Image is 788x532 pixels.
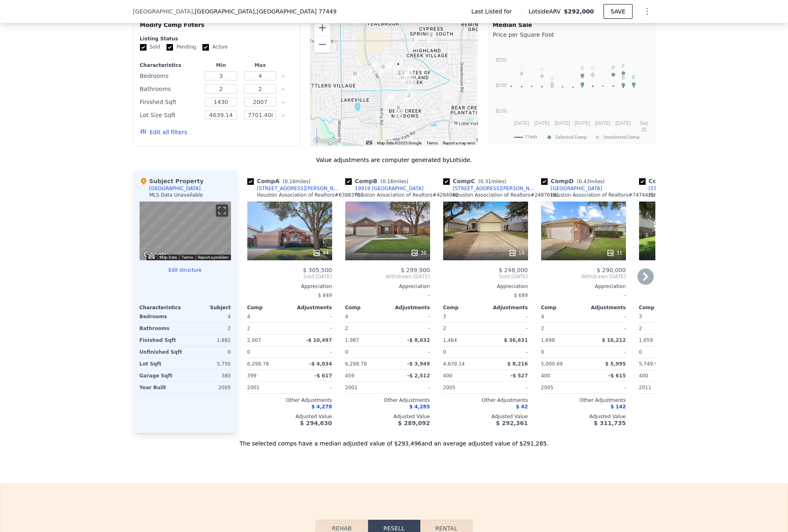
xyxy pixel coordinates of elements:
text: J [520,64,523,69]
div: Garage Sqft [140,370,184,381]
div: Year Built [140,382,184,393]
a: Report a map error [443,141,475,145]
span: $ 36,631 [504,337,528,343]
div: 2 [187,323,231,334]
button: Keyboard shortcuts [366,141,372,144]
div: Modify Comp Filters [140,21,294,35]
div: Subject Property [140,177,204,185]
div: 6707 Enchanted Crest Dr [386,60,395,73]
text: [DATE] [595,120,610,126]
span: 0.31 [480,179,491,184]
input: Active [202,44,209,51]
a: [STREET_ADDRESS][PERSON_NAME] [247,185,342,192]
label: Sold [140,44,160,51]
span: $ 305,500 [303,267,332,273]
text: H [591,65,594,70]
div: Adjustments [584,304,626,311]
div: Comp E [639,177,702,185]
span: $ 311,735 [594,420,626,426]
div: Houston Association of Realtors # 78377739 [649,192,755,198]
div: Comp [541,304,584,311]
div: - [389,346,430,358]
text: $100 [495,108,506,114]
div: 2011 [639,382,680,393]
div: Min [203,62,239,69]
div: 380 [187,370,231,381]
span: Last Listed for [471,7,515,16]
div: Value adjustments are computer generated by Lotside . [133,156,655,164]
text: [DATE] [555,120,570,126]
text: E [632,75,635,80]
button: Clear [282,75,285,78]
div: - [389,382,430,393]
div: 2005 [541,382,582,393]
text: [DATE] [574,120,590,126]
div: [STREET_ADDRESS][PERSON_NAME] [257,185,342,192]
text: $200 [495,57,506,63]
div: - [389,323,430,334]
span: $ 5,995 [605,361,626,367]
div: - [585,346,626,358]
text: 25 [641,127,647,133]
div: 5,750 [187,358,231,370]
div: Comp A [247,177,314,185]
div: Bathrooms [140,83,200,95]
div: Appreciation [639,283,724,290]
div: Lot Sqft [140,358,184,370]
span: $ 299,900 [401,267,430,273]
div: 36 [411,249,426,257]
div: - [585,323,626,334]
div: 6926 Eagle Ridge Dr [427,31,436,45]
div: Lot Size Sqft [140,109,200,121]
div: Map [140,202,231,260]
div: Houston Association of Realtors # 24876181 [453,192,559,198]
span: 0 [541,349,544,355]
div: Houston Association of Realtors # 74744210 [551,192,657,198]
div: Bedrooms [140,311,184,322]
span: $ 142 [610,404,626,410]
span: $ 248,000 [499,267,528,273]
div: Comp D [541,177,608,185]
text: L [591,66,594,71]
div: Adjustments [486,304,528,311]
div: Comp [247,304,290,311]
text: Selected Comp [555,135,586,140]
div: - [585,311,626,322]
div: 31 [606,249,622,257]
span: 0.16 [382,179,393,184]
div: Bathrooms [140,323,184,334]
span: , [GEOGRAPHIC_DATA] 77449 [255,8,337,15]
button: Toggle fullscreen view [216,204,228,217]
span: $ 292,361 [496,420,528,426]
div: 20118 Wide Creek Ct [379,63,388,77]
label: Active [202,44,227,51]
a: Report a problem [198,255,229,259]
span: 0 [345,349,348,355]
div: The selected comps have a median adjusted value of $293,496 and an average adjusted value of $291... [133,433,655,448]
text: K [540,66,544,71]
div: Finished Sqft [140,335,184,346]
div: Appreciation [247,283,332,290]
text: B [622,75,624,80]
span: $292,000 [564,8,594,15]
span: 4,639.14 [443,361,465,367]
span: 399 [247,373,257,379]
button: Map Data [160,255,177,260]
span: Sold [DATE] [443,273,528,280]
span: 0 [443,349,446,355]
span: 0 [639,349,642,355]
span: $ 849 [318,293,332,298]
div: 20042 Arbor Creek Dr [394,60,403,74]
div: Adjusted Value [541,413,626,420]
span: $ 4,285 [409,404,430,410]
span: 2,007 [247,337,261,343]
div: Price per Square Foot [493,29,650,40]
button: Show Options [639,3,655,20]
div: Other Adjustments [639,397,724,403]
div: 6630 Barker Bend Ln [351,70,360,84]
div: Adjusted Value [443,413,528,420]
span: 400 [541,373,550,379]
span: 1,987 [345,337,359,343]
div: Houston Association of Realtors # 4284942 [355,192,459,198]
div: Listing Status [140,35,294,42]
